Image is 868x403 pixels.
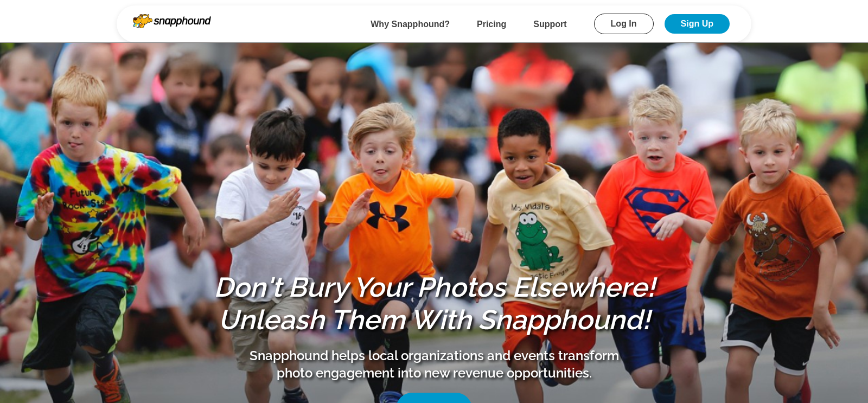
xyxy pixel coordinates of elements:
a: Support [533,20,566,29]
h1: Don't Bury Your Photos Elsewhere! Unleash Them With Snapphound! [206,271,662,336]
a: Log In [594,14,654,34]
a: Sign Up [665,14,730,34]
p: Snapphound helps local organizations and events transform photo engagement into new revenue oppor... [244,347,624,382]
a: Why Snapphound? [371,20,450,29]
img: Snapphound Logo [133,14,211,28]
a: Pricing [477,20,506,29]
